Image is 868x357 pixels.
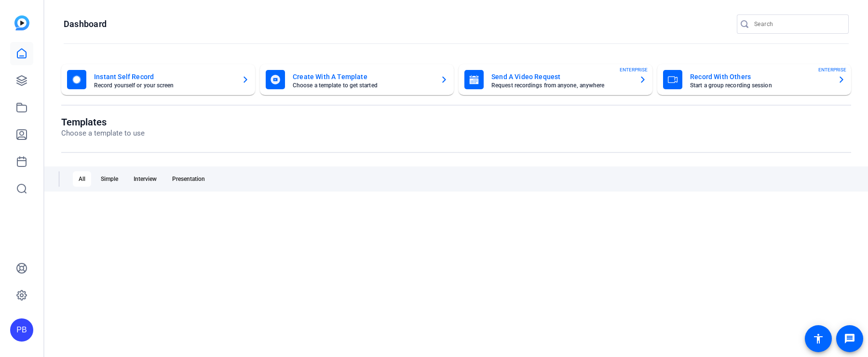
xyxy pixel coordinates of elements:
[293,82,433,88] mat-card-subtitle: Choose a template to get started
[61,116,145,128] h1: Templates
[293,71,433,82] mat-card-title: Create With A Template
[459,64,652,95] button: Send A Video RequestRequest recordings from anyone, anywhereENTERPRISE
[64,18,107,30] h1: Dashboard
[690,71,830,82] mat-card-title: Record With Others
[690,82,830,88] mat-card-subtitle: Start a group recording session
[491,71,631,82] mat-card-title: Send A Video Request
[10,318,33,342] div: PB
[166,171,211,187] div: Presentation
[491,82,631,88] mat-card-subtitle: Request recordings from anyone, anywhere
[14,15,29,30] img: blue-gradient.svg
[813,333,824,344] mat-icon: accessibility
[94,82,234,88] mat-card-subtitle: Record yourself or your screen
[754,18,841,30] input: Search
[844,333,855,344] mat-icon: message
[260,64,454,95] button: Create With A TemplateChoose a template to get started
[818,66,846,73] span: ENTERPRISE
[94,71,234,82] mat-card-title: Instant Self Record
[61,128,145,139] p: Choose a template to use
[128,171,163,187] div: Interview
[73,171,91,187] div: All
[61,64,255,95] button: Instant Self RecordRecord yourself or your screen
[95,171,124,187] div: Simple
[657,64,851,95] button: Record With OthersStart a group recording sessionENTERPRISE
[620,66,648,73] span: ENTERPRISE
